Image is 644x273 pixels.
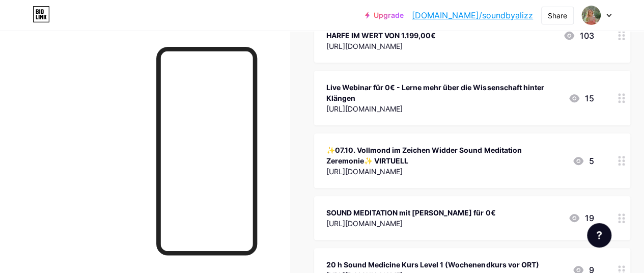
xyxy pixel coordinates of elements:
[581,6,601,25] img: soundbyalizz
[326,218,495,229] div: [URL][DOMAIN_NAME]
[326,207,495,218] div: SOUND MEDITATION mit [PERSON_NAME] für 0€
[568,212,594,224] div: 19
[326,166,564,177] div: [URL][DOMAIN_NAME]
[365,11,404,19] a: Upgrade
[326,41,555,51] div: [URL][DOMAIN_NAME]
[548,10,567,21] div: Share
[563,30,594,42] div: 103
[572,155,594,167] div: 5
[568,92,594,104] div: 15
[326,103,560,114] div: [URL][DOMAIN_NAME]
[326,259,539,270] div: 20 h Sound Medicine Kurs Level 1 (Wochenendkurs vor ORT)
[326,82,560,103] div: Live Webinar für 0€ - Lerne mehr über die Wissenschaft hinter Klängen
[326,145,564,166] div: ✨07.10. Vollmond im Zeichen Widder Sound Meditation Zeremonie✨ VIRTUELL
[412,9,533,21] a: [DOMAIN_NAME]/soundbyalizz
